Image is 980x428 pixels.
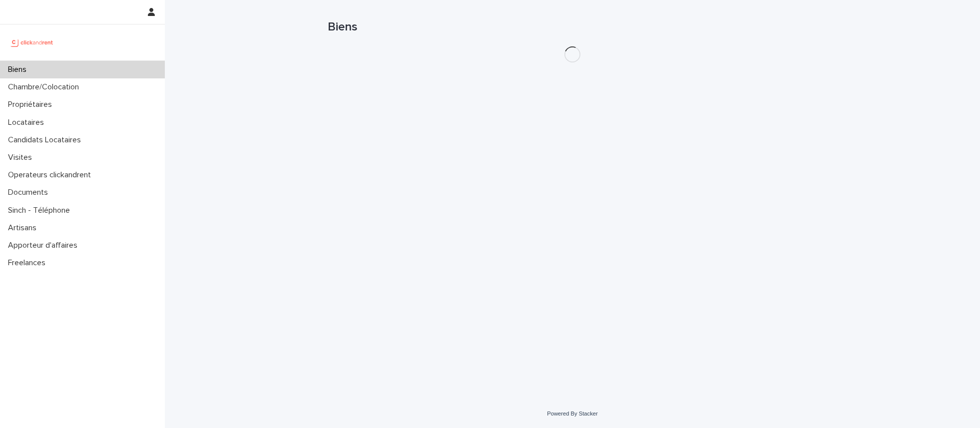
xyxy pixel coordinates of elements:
[4,258,53,268] p: Freelances
[4,223,44,233] p: Artisans
[4,188,56,197] p: Documents
[4,170,99,180] p: Operateurs clickandrent
[4,65,34,74] p: Biens
[8,32,56,52] img: UCB0brd3T0yccxBKYDjQ
[4,100,60,109] p: Propriétaires
[4,241,85,250] p: Apporteur d'affaires
[328,20,817,34] h1: Biens
[4,82,87,92] p: Chambre/Colocation
[4,206,78,215] p: Sinch - Téléphone
[547,411,597,417] a: Powered By Stacker
[4,135,89,145] p: Candidats Locataires
[4,153,40,162] p: Visites
[4,118,52,127] p: Locataires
